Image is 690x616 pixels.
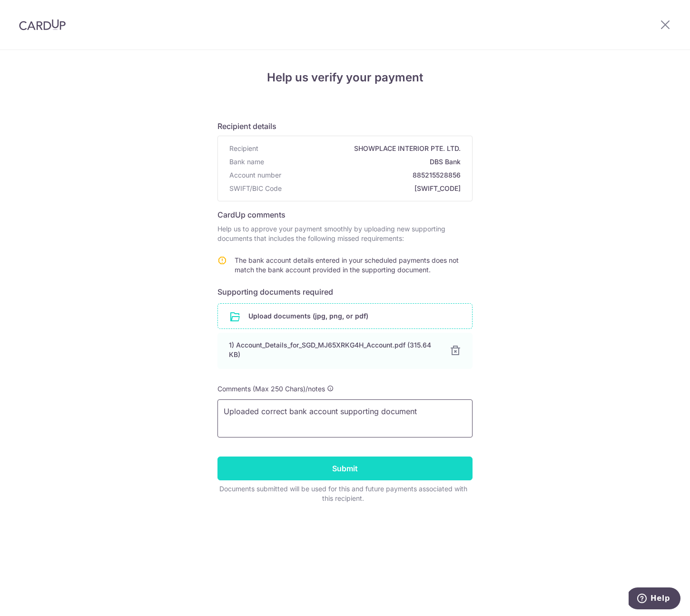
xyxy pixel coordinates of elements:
iframe: Opens a widget where you can find more information [629,587,680,611]
h6: CardUp comments [217,209,473,220]
span: DBS Bank [268,157,461,167]
span: Comments (Max 250 Chars)/notes [217,385,325,393]
span: Account number [229,170,281,180]
span: 885215528856 [285,170,461,180]
h6: Recipient details [217,120,473,132]
div: Upload documents (jpg, png, or pdf) [217,303,473,329]
input: Submit [217,457,473,480]
span: The bank account details entered in your scheduled payments does not match the bank account provi... [235,256,459,274]
h6: Supporting documents required [217,286,473,298]
div: 1) Account_Details_for_SGD_MJ65XRKG4H_Account.pdf (315.64 KB) [229,340,438,359]
span: SHOWPLACE INTERIOR PTE. LTD. [262,144,461,153]
p: Help us to approve your payment smoothly by uploading new supporting documents that includes the ... [217,224,473,243]
div: Documents submitted will be used for this and future payments associated with this recipient. [217,484,469,503]
span: Bank name [229,157,264,167]
span: SWIFT/BIC Code [229,184,282,193]
img: CardUp [19,19,66,30]
span: Recipient [229,144,258,153]
h4: Help us verify your payment [217,69,473,86]
span: [SWIFT_CODE] [286,184,461,193]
